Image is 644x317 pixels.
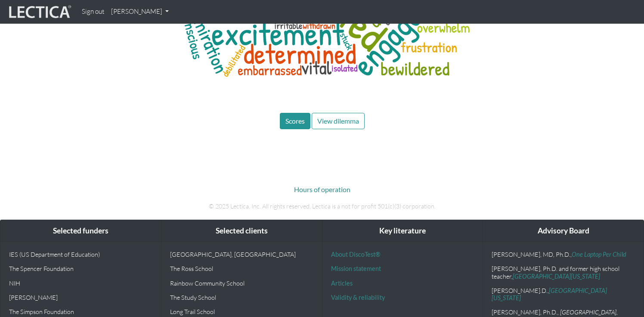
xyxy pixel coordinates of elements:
a: Hours of operation [294,185,350,193]
a: Mission statement [331,265,381,272]
p: Rainbow Community School [170,280,313,287]
span: View dilemma [317,117,359,125]
p: NIH [9,280,152,287]
button: View dilemma [312,113,365,129]
a: [GEOGRAPHIC_DATA][US_STATE] [492,287,607,301]
div: Selected funders [0,220,161,242]
p: The Ross School [170,265,313,272]
a: About DiscoTest® [331,251,380,258]
p: © 2025 Lectica, Inc. All rights reserved. Lectica is a not for profit 501(c)(3) corporation. [83,202,561,211]
a: [PERSON_NAME] [108,3,172,20]
div: Selected clients [161,220,322,242]
a: Sign out [78,3,108,20]
p: [PERSON_NAME] [9,294,152,301]
a: One Laptop Per Child [572,251,626,258]
p: [PERSON_NAME], Ph.D. and former high school teacher, [492,265,635,280]
p: Long Trail School [170,308,313,315]
img: lecticalive [7,4,71,20]
div: Advisory Board [483,220,644,242]
a: Validity & reliability [331,294,385,301]
p: The Simpson Foundation [9,308,152,315]
a: Articles [331,280,353,287]
p: [PERSON_NAME], MD, Ph.D., [492,251,635,258]
button: Scores [280,113,310,129]
a: [GEOGRAPHIC_DATA][US_STATE] [513,273,600,280]
p: IES (US Department of Education) [9,251,152,258]
div: Key literature [322,220,483,242]
p: [PERSON_NAME].D., [492,287,635,302]
p: The Spencer Foundation [9,265,152,272]
p: The Study School [170,294,313,301]
span: Scores [285,117,305,125]
p: [GEOGRAPHIC_DATA], [GEOGRAPHIC_DATA] [170,251,313,258]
